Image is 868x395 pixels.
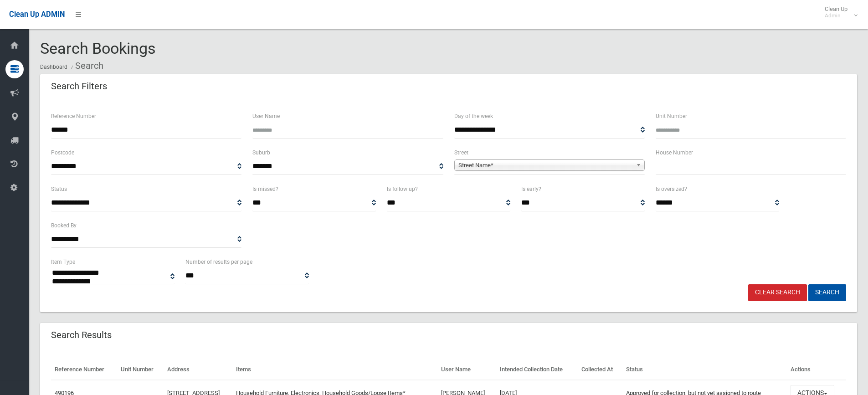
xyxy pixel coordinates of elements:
[458,160,632,171] span: Street Name*
[40,326,123,344] header: Search Results
[787,359,846,380] th: Actions
[521,184,541,194] label: Is early?
[40,64,67,70] a: Dashboard
[40,77,118,95] header: Search Filters
[185,257,252,267] label: Number of results per page
[437,359,497,380] th: User Name
[622,359,787,380] th: Status
[164,359,233,380] th: Address
[51,184,67,194] label: Status
[232,359,437,380] th: Items
[454,111,493,121] label: Day of the week
[9,10,65,19] span: Clean Up ADMIN
[656,184,687,194] label: Is oversized?
[454,148,468,158] label: Street
[656,111,687,121] label: Unit Number
[656,148,693,158] label: House Number
[825,12,847,19] small: Admin
[252,184,278,194] label: Is missed?
[748,284,807,301] a: Clear Search
[808,284,846,301] button: Search
[820,5,857,19] span: Clean Up
[252,148,270,158] label: Suburb
[117,359,164,380] th: Unit Number
[496,359,577,380] th: Intended Collection Date
[51,359,117,380] th: Reference Number
[51,111,96,121] label: Reference Number
[51,221,77,231] label: Booked By
[51,148,74,158] label: Postcode
[40,39,156,57] span: Search Bookings
[252,111,280,121] label: User Name
[69,57,103,74] li: Search
[578,359,622,380] th: Collected At
[387,184,418,194] label: Is follow up?
[51,257,75,267] label: Item Type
